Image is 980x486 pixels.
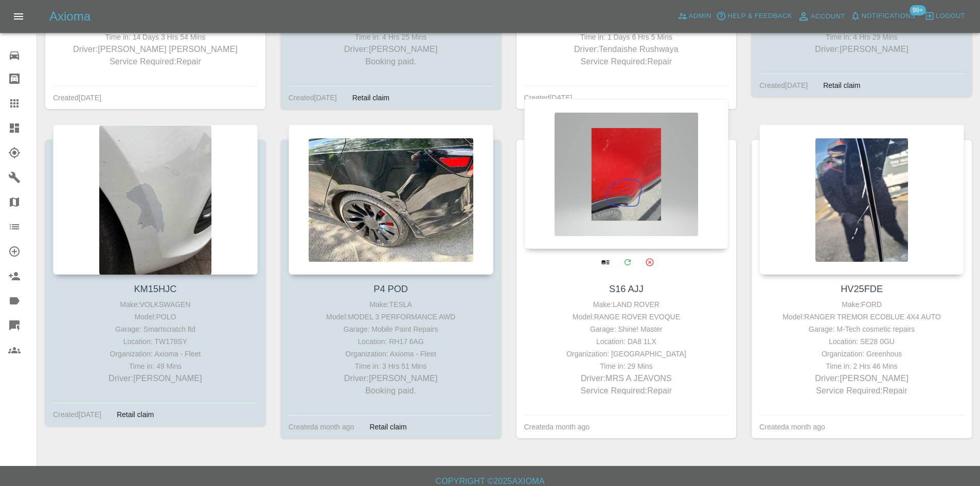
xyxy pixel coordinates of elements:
[291,372,491,385] p: Driver: [PERSON_NAME]
[345,92,397,104] div: Retail claim
[291,323,491,335] div: Garage: Mobile Paint Repairs
[291,385,491,397] p: Booking paid.
[762,335,961,348] div: Location: SE28 0GU
[689,10,711,22] span: Admin
[291,31,491,43] div: Time in: 4 Hrs 25 Mins
[595,251,616,273] a: View
[714,8,794,24] button: Help & Feedback
[289,92,337,104] div: Created [DATE]
[862,10,915,22] span: Notifications
[109,408,162,421] div: Retail claim
[848,8,918,24] button: Notifications
[762,298,961,311] div: Make: FORD
[56,311,255,323] div: Model: POLO
[6,4,31,29] button: Open drawer
[56,335,255,348] div: Location: TW178SY
[527,31,726,43] div: Time in: 1 Days 6 Hrs 5 Mins
[373,284,408,294] a: P4 POD
[56,298,255,311] div: Make: VOLKSWAGEN
[524,92,573,104] div: Created [DATE]
[56,323,255,335] div: Garage: Smartscratch ltd
[922,8,968,24] button: Logout
[49,8,91,25] h5: Axioma
[639,251,660,273] button: Archive
[527,360,726,372] div: Time in: 29 Mins
[617,251,638,273] a: Modify
[362,421,414,433] div: Retail claim
[811,11,845,23] span: Account
[291,335,491,348] div: Location: RH17 6AG
[936,10,965,22] span: Logout
[762,372,961,385] p: Driver: [PERSON_NAME]
[527,43,726,56] p: Driver: Tendaishe Rushwaya
[291,56,491,68] p: Booking paid.
[291,360,491,372] div: Time in: 3 Hrs 51 Mins
[727,10,792,22] span: Help & Feedback
[53,408,101,421] div: Created [DATE]
[762,311,961,323] div: Model: RANGER TREMOR ECOBLUE 4X4 AUTO
[291,311,491,323] div: Model: MODEL 3 PERFORMANCE AWD
[759,79,808,92] div: Created [DATE]
[762,348,961,360] div: Organization: Greenhous
[524,421,590,433] div: Created a month ago
[815,79,868,92] div: Retail claim
[527,323,726,335] div: Garage: Shine! Master
[56,31,255,43] div: Time in: 14 Days 3 Hrs 54 Mins
[762,385,961,397] p: Service Required: Repair
[56,372,255,385] p: Driver: [PERSON_NAME]
[762,31,961,43] div: Time in: 4 Hrs 29 Mins
[759,421,825,433] div: Created a month ago
[795,8,848,25] a: Account
[53,92,101,104] div: Created [DATE]
[527,385,726,397] p: Service Required: Repair
[762,43,961,56] p: Driver: [PERSON_NAME]
[291,43,491,56] p: Driver: [PERSON_NAME]
[289,421,354,433] div: Created a month ago
[609,284,644,294] a: S16 AJJ
[56,56,255,68] p: Service Required: Repair
[527,311,726,323] div: Model: RANGE ROVER EVOQUE
[527,56,726,68] p: Service Required: Repair
[134,284,176,294] a: KM15HJC
[527,335,726,348] div: Location: DA8 1LX
[762,323,961,335] div: Garage: M-Tech cosmetic repairs
[762,360,961,372] div: Time in: 2 Hrs 46 Mins
[291,348,491,360] div: Organization: Axioma - Fleet
[527,348,726,360] div: Organization: [GEOGRAPHIC_DATA]
[291,298,491,311] div: Make: TESLA
[910,5,926,15] span: 99+
[841,284,883,294] a: HV25FDE
[527,298,726,311] div: Make: LAND ROVER
[527,372,726,385] p: Driver: MRS A JEAVONS
[56,360,255,372] div: Time in: 49 Mins
[675,8,714,24] a: Admin
[56,43,255,56] p: Driver: [PERSON_NAME] [PERSON_NAME]
[56,348,255,360] div: Organization: Axioma - Fleet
